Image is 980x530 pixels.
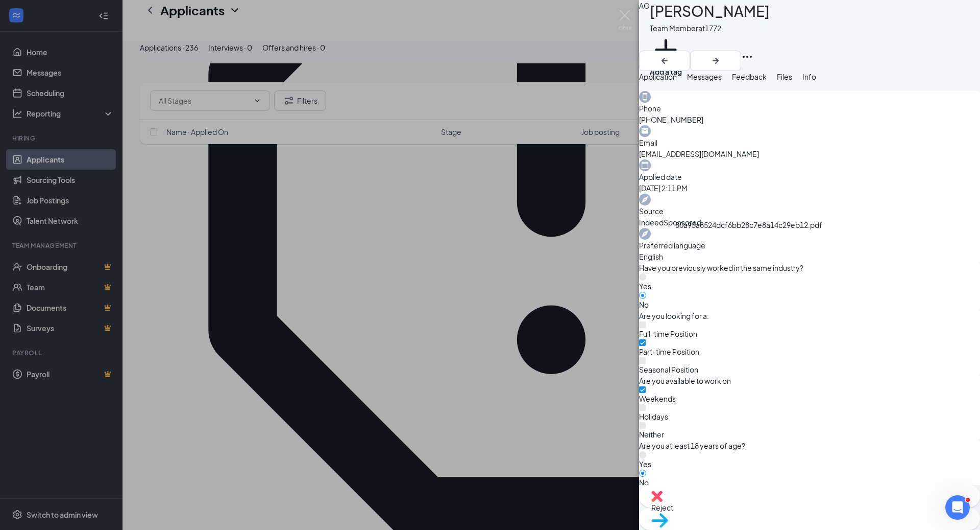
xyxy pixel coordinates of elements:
span: Feedback [732,72,767,81]
svg: ArrowLeftNew [658,55,671,67]
span: Files [777,72,792,81]
span: Full-time Position [639,329,697,338]
span: Have you previously worked in the same industry? [639,262,803,273]
span: English [639,251,980,262]
span: Preferred language [639,240,980,251]
span: Are you looking for a: [639,310,709,321]
button: ArrowRight [690,51,741,71]
span: Email [639,137,980,148]
span: Phone [639,103,980,114]
div: 80a95a8524dcf6bb28c7e8a14c29eb12.pdf [675,219,822,231]
iframe: Intercom live chat [945,495,970,520]
span: Applied date [639,171,980,182]
button: ArrowLeftNew [639,51,690,71]
svg: Ellipses [741,51,753,63]
button: PlusAdd a tag [650,34,682,77]
span: Yes [639,282,651,291]
svg: ArrowRight [709,55,722,67]
span: Are you available to work on [639,375,731,386]
span: Holidays [639,412,668,421]
span: Part-time Position [639,347,699,356]
span: Info [802,72,816,81]
span: Neither [639,430,664,439]
span: No [639,300,649,309]
svg: Plus [650,34,682,66]
span: Seasonal Position [639,365,698,374]
span: No [639,478,649,487]
span: Are you at least 18 years of age? [639,440,745,451]
div: Team Member at 1772 [650,22,770,34]
span: IndeedSponsored [639,217,980,228]
span: Reject [651,503,673,512]
span: [PHONE_NUMBER] [639,114,980,125]
span: [EMAIL_ADDRESS][DOMAIN_NAME] [639,148,980,159]
span: [DATE] 2:11 PM [639,182,980,194]
span: Application [639,72,677,81]
span: Messages [687,72,722,81]
span: Yes [639,459,651,469]
span: Source [639,205,980,217]
span: Weekends [639,394,676,403]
